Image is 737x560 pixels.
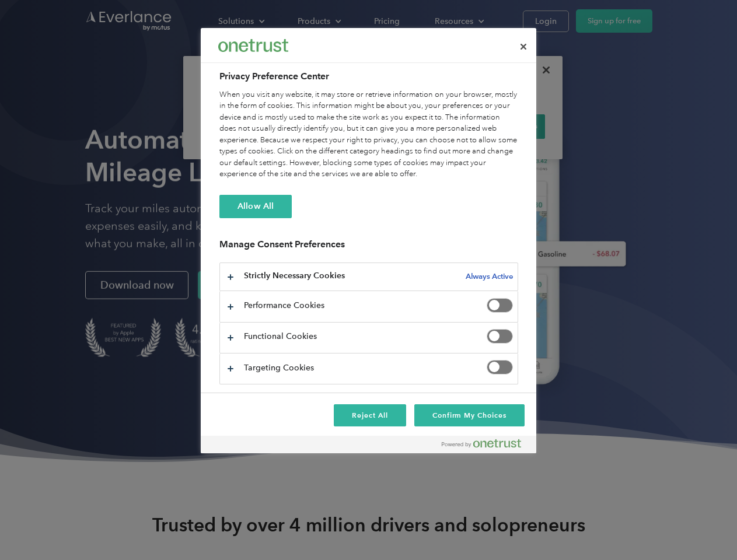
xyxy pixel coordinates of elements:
[511,34,536,60] button: Close
[219,69,518,83] h2: Privacy Preference Center
[219,89,518,180] div: When you visit any website, it may store or retrieve information on your browser, mostly in the f...
[218,39,288,51] img: Everlance
[442,439,521,448] img: Powered by OneTrust Opens in a new Tab
[201,28,536,453] div: Preference center
[414,404,525,426] button: Confirm My Choices
[334,404,406,426] button: Reject All
[201,28,536,453] div: Privacy Preference Center
[442,439,530,453] a: Powered by OneTrust Opens in a new Tab
[218,34,288,57] div: Everlance
[219,195,292,218] button: Allow All
[219,239,518,257] h3: Manage Consent Preferences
